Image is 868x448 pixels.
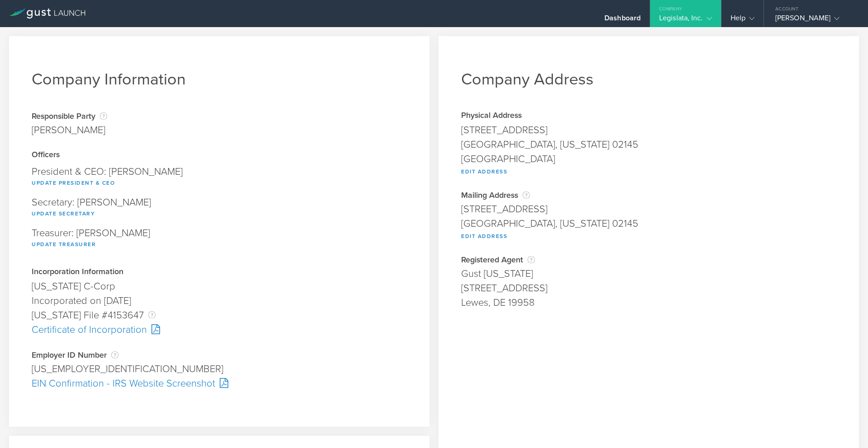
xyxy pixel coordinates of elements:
button: Edit Address [461,166,507,177]
iframe: Chat Widget [823,405,868,448]
div: Mailing Address [461,191,836,200]
div: [PERSON_NAME] [32,123,107,137]
div: Incorporation Information [32,268,407,277]
div: [GEOGRAPHIC_DATA], [US_STATE] 02145 [461,216,836,231]
div: [US_STATE] File #4153647 [32,308,407,322]
button: Update Treasurer [32,239,96,250]
button: Edit Address [461,231,507,242]
div: Dashboard [604,14,641,27]
div: Employer ID Number [32,350,407,359]
div: [STREET_ADDRESS] [461,202,836,216]
div: Treasurer: [PERSON_NAME] [32,224,407,254]
div: Help [731,14,755,27]
h1: Company Information [32,70,407,89]
div: [STREET_ADDRESS] [461,281,836,295]
div: Legislata, Inc. [659,14,712,27]
h1: Company Address [461,70,836,89]
div: [US_EMPLOYER_IDENTIFICATION_NUMBER] [32,362,407,376]
div: Registered Agent [461,255,836,264]
div: Responsible Party [32,112,107,121]
div: [US_STATE] C-Corp [32,279,407,294]
div: Incorporated on [DATE] [32,294,407,308]
div: [PERSON_NAME] [775,14,852,27]
div: [GEOGRAPHIC_DATA] [461,152,836,166]
button: Update Secretary [32,208,95,219]
div: Secretary: [PERSON_NAME] [32,193,407,224]
button: Update President & CEO [32,177,115,188]
div: [STREET_ADDRESS] [461,123,836,137]
div: Physical Address [461,112,836,121]
div: Officers [32,151,407,160]
div: Lewes, DE 19958 [461,295,836,310]
div: President & CEO: [PERSON_NAME] [32,162,407,193]
div: [GEOGRAPHIC_DATA], [US_STATE] 02145 [461,137,836,152]
div: Certificate of Incorporation [32,322,407,337]
div: EIN Confirmation - IRS Website Screenshot [32,376,407,391]
div: Gust [US_STATE] [461,266,836,281]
